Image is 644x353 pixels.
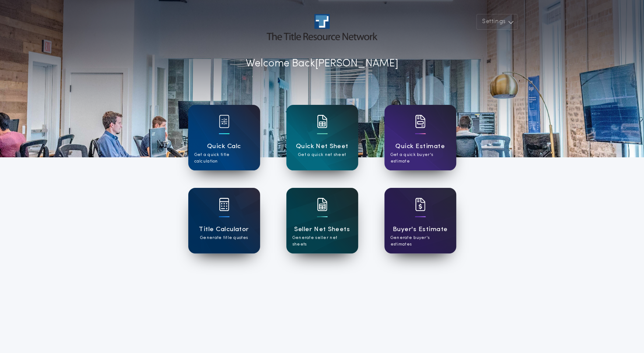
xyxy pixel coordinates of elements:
[391,235,450,248] p: Generate buyer's estimates
[199,225,249,235] h1: Title Calculator
[219,198,229,211] img: card icon
[292,235,352,248] p: Generate seller net sheets
[395,142,445,152] h1: Quick Estimate
[294,225,350,235] h1: Seller Net Sheets
[384,188,456,253] a: card iconBuyer's EstimateGenerate buyer's estimates
[188,105,260,170] a: card iconQuick CalcGet a quick title calculation
[317,198,327,211] img: card icon
[286,105,358,170] a: card iconQuick Net SheetGet a quick net sheet
[298,152,346,158] p: Get a quick net sheet
[286,188,358,253] a: card iconSeller Net SheetsGenerate seller net sheets
[415,115,426,128] img: card icon
[384,105,456,170] a: card iconQuick EstimateGet a quick buyer's estimate
[393,225,447,235] h1: Buyer's Estimate
[476,14,517,30] button: Settings
[415,198,426,211] img: card icon
[317,115,327,128] img: card icon
[391,152,450,165] p: Get a quick buyer's estimate
[200,235,248,241] p: Generate title quotes
[188,188,260,253] a: card iconTitle CalculatorGenerate title quotes
[246,56,398,72] p: Welcome Back [PERSON_NAME]
[267,14,377,40] img: account-logo
[207,142,241,152] h1: Quick Calc
[219,115,229,128] img: card icon
[194,152,254,165] p: Get a quick title calculation
[296,142,348,152] h1: Quick Net Sheet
